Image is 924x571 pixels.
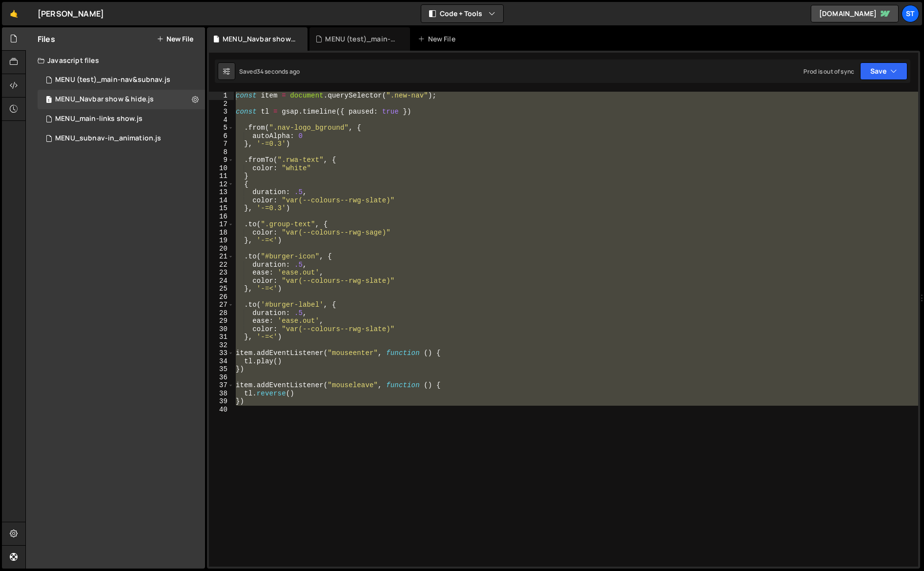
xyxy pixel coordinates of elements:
[209,390,234,398] div: 38
[209,108,234,116] div: 3
[209,357,234,366] div: 34
[209,269,234,277] div: 23
[38,90,205,109] div: MENU_Navbar show & hide.js
[209,381,234,390] div: 37
[209,229,234,237] div: 18
[209,261,234,269] div: 22
[209,148,234,157] div: 8
[38,109,205,129] div: 16445/44745.js
[209,309,234,317] div: 28
[239,67,300,76] div: Saved
[209,132,234,140] div: 6
[38,8,104,20] div: [PERSON_NAME]
[209,188,234,197] div: 13
[209,374,234,382] div: 36
[209,285,234,293] div: 25
[209,333,234,341] div: 31
[803,67,854,76] div: Prod is out of sync
[209,156,234,164] div: 9
[223,34,296,44] div: MENU_Navbar show & hide.js
[38,70,205,90] div: 16445/45050.js
[209,213,234,221] div: 16
[209,406,234,414] div: 40
[209,325,234,334] div: 30
[209,100,234,108] div: 2
[209,236,234,245] div: 19
[209,277,234,285] div: 24
[209,397,234,406] div: 39
[209,293,234,301] div: 26
[209,341,234,350] div: 32
[209,365,234,374] div: 35
[55,95,154,104] div: MENU_Navbar show & hide.js
[902,5,919,22] a: St
[38,34,55,44] h2: Files
[209,164,234,173] div: 10
[421,5,503,22] button: Code + Tools
[257,67,300,76] div: 34 seconds ago
[46,97,52,104] span: 1
[209,116,234,124] div: 4
[325,34,398,44] div: MENU (test)_main-nav&subnav.js
[38,129,205,148] div: 16445/44754.js
[811,5,899,22] a: [DOMAIN_NAME]
[26,51,205,70] div: Javascript files
[209,220,234,229] div: 17
[2,2,26,25] a: 🤙
[55,76,170,84] div: MENU (test)_main-nav&subnav.js
[418,34,459,44] div: New File
[209,197,234,205] div: 14
[55,115,143,123] div: MENU_main-links show.js
[55,134,161,143] div: MENU_subnav-in_animation.js
[209,92,234,100] div: 1
[209,245,234,253] div: 20
[209,124,234,132] div: 5
[209,140,234,148] div: 7
[209,172,234,180] div: 11
[209,317,234,325] div: 29
[860,62,907,80] button: Save
[209,301,234,309] div: 27
[209,349,234,357] div: 33
[157,35,193,43] button: New File
[209,204,234,213] div: 15
[209,253,234,261] div: 21
[209,180,234,189] div: 12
